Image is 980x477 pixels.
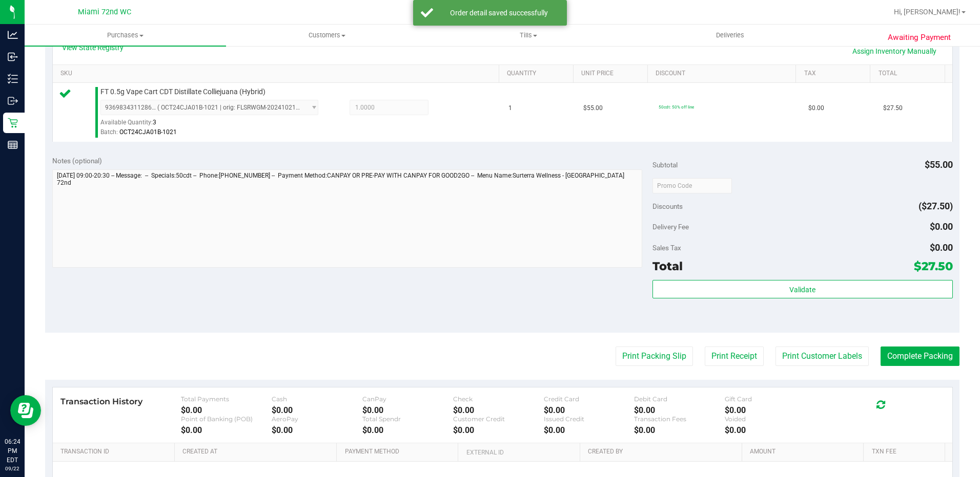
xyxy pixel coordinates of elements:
[226,25,427,46] a: Customers
[544,405,635,415] div: $0.00
[930,221,953,232] span: $0.00
[846,42,943,60] a: Assign Inventory Manually
[100,115,330,135] div: Available Quantity:
[8,74,18,84] inline-svg: Inventory
[362,405,453,415] div: $0.00
[656,70,792,78] a: Discount
[808,103,824,113] span: $0.00
[272,415,362,423] div: AeroPay
[725,395,815,403] div: Gift Card
[725,405,815,415] div: $0.00
[453,425,544,435] div: $0.00
[725,425,815,435] div: $0.00
[888,32,951,44] span: Awaiting Payment
[881,346,959,366] button: Complete Packing
[789,286,815,294] span: Validate
[5,437,20,465] p: 06:24 PM EDT
[428,31,629,40] span: Tills
[702,31,758,40] span: Deliveries
[8,140,18,150] inline-svg: Reports
[581,70,643,78] a: Unit Price
[544,425,635,435] div: $0.00
[453,415,544,423] div: Customer Credit
[345,448,455,456] a: Payment Method
[588,448,738,456] a: Created By
[634,395,725,403] div: Debit Card
[153,119,156,126] span: 3
[25,31,226,40] span: Purchases
[925,159,953,170] span: $55.00
[918,201,953,211] span: ($27.50)
[8,52,18,62] inline-svg: Inbound
[8,118,18,128] inline-svg: Retail
[652,244,681,252] span: Sales Tax
[775,346,869,366] button: Print Customer Labels
[428,25,629,46] a: Tills
[652,259,683,273] span: Total
[634,405,725,415] div: $0.00
[8,30,18,40] inline-svg: Analytics
[879,70,941,78] a: Total
[181,425,272,435] div: $0.00
[362,415,453,423] div: Total Spendr
[439,8,559,18] div: Order detail saved successfully
[453,405,544,415] div: $0.00
[652,178,732,193] input: Promo Code
[629,25,831,46] a: Deliveries
[634,425,725,435] div: $0.00
[272,405,362,415] div: $0.00
[652,223,689,231] span: Delivery Fee
[508,103,512,113] span: 1
[458,443,579,462] th: External ID
[25,25,226,46] a: Purchases
[181,405,272,415] div: $0.00
[78,8,131,16] span: Miami 72nd WC
[119,128,177,136] span: OCT24CJA01B-1021
[62,42,124,53] a: View State Registry
[52,157,102,165] span: Notes (optional)
[544,395,635,403] div: Credit Card
[5,465,20,472] p: 09/22
[652,280,953,298] button: Validate
[872,448,941,456] a: Txn Fee
[652,197,683,215] span: Discounts
[705,346,764,366] button: Print Receipt
[272,425,362,435] div: $0.00
[930,242,953,253] span: $0.00
[60,70,495,78] a: SKU
[453,395,544,403] div: Check
[100,128,118,136] span: Batch:
[634,415,725,423] div: Transaction Fees
[362,395,453,403] div: CanPay
[725,415,815,423] div: Voided
[914,259,953,273] span: $27.50
[616,346,693,366] button: Print Packing Slip
[181,415,272,423] div: Point of Banking (POB)
[182,448,333,456] a: Created At
[507,70,569,78] a: Quantity
[894,8,961,16] span: Hi, [PERSON_NAME]!
[100,87,266,97] span: FT 0.5g Vape Cart CDT Distillate Colliejuana (Hybrid)
[272,395,362,403] div: Cash
[804,70,866,78] a: Tax
[362,425,453,435] div: $0.00
[883,103,903,113] span: $27.50
[60,448,171,456] a: Transaction ID
[181,395,272,403] div: Total Payments
[8,96,18,106] inline-svg: Outbound
[750,448,860,456] a: Amount
[583,103,603,113] span: $55.00
[10,395,41,426] iframe: Resource center
[544,415,635,423] div: Issued Credit
[659,104,694,110] span: 50cdt: 50% off line
[652,161,678,169] span: Subtotal
[227,31,427,40] span: Customers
